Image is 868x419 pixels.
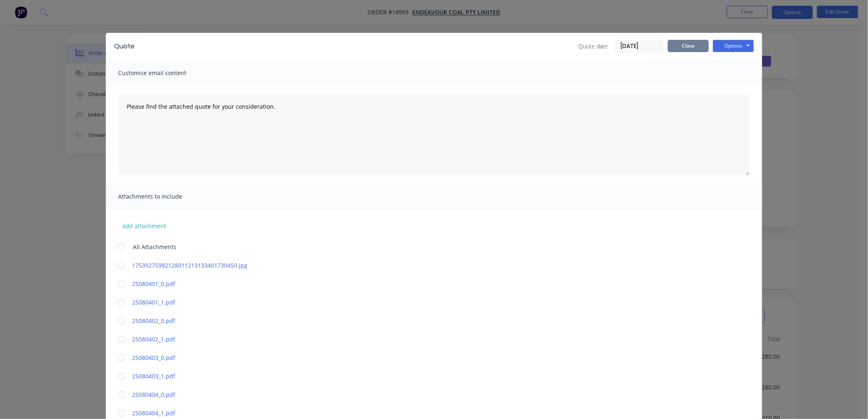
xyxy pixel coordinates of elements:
button: Close [668,40,709,52]
button: add attachment [118,220,170,232]
span: All Attachments [133,243,176,251]
a: 25080401_1.pdf [132,298,712,307]
textarea: Please find the attached quote for your consideration. [118,94,750,176]
span: Customise email content [118,67,208,79]
a: 25080401_0.pdf [132,279,712,288]
a: 25080403_0.pdf [132,353,712,362]
a: 25080404_1.pdf [132,409,712,417]
a: 25080404_0.pdf [132,390,712,399]
a: 17539275982128011213133401730450.jpg [132,261,712,270]
a: 25080402_0.pdf [132,316,712,325]
div: Quote [114,41,135,51]
button: Options [713,40,754,52]
a: 25080402_1.pdf [132,335,712,343]
a: 25080403_1.pdf [132,372,712,380]
span: Quote date [578,42,608,50]
span: Attachments to include [118,191,208,202]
